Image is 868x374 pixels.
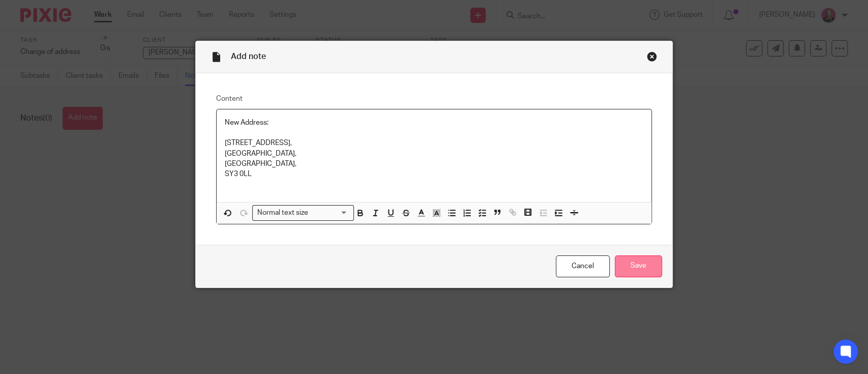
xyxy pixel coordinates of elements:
span: Normal text size [255,208,310,218]
p: New Address: [225,118,643,128]
span: Add note [231,52,266,61]
p: [GEOGRAPHIC_DATA], [225,159,643,169]
p: [STREET_ADDRESS], [225,128,643,149]
input: Search for option [311,208,348,218]
div: Close this dialog window [647,51,657,62]
input: Save [615,255,662,277]
p: SY3 0LL [225,169,643,179]
div: Search for option [252,205,354,221]
p: [GEOGRAPHIC_DATA], [225,149,643,159]
label: Content [216,94,652,104]
a: Cancel [556,255,610,277]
